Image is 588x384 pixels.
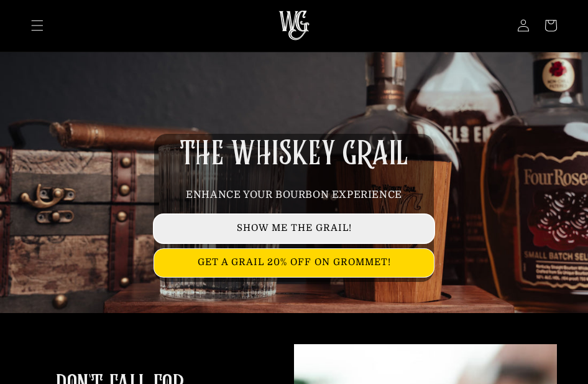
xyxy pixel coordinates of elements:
a: SHOW ME THE GRAIL! [154,215,434,243]
a: GET A GRAIL 20% OFF ON GROMMET! [154,249,434,277]
img: The Whiskey Grail [278,11,310,41]
span: THE WHISKEY GRAIL [180,138,408,171]
span: ENHANCE YOUR BOURBON EXPERIENCE [186,189,402,200]
summary: Menu [24,12,51,40]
